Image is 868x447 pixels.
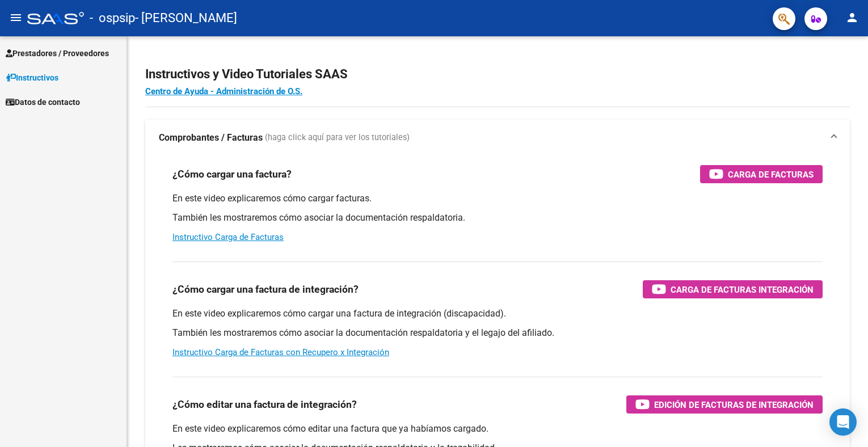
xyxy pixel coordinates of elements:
[6,71,58,84] span: Instructivos
[265,132,410,144] span: (haga click aquí para ver los tutoriales)
[728,167,814,182] span: Carga de Facturas
[626,395,823,414] button: Edición de Facturas de integración
[9,11,23,24] mat-icon: menu
[145,120,850,156] mat-expansion-panel-header: Comprobantes / Facturas (haga click aquí para ver los tutoriales)
[654,398,814,412] span: Edición de Facturas de integración
[700,165,823,183] button: Carga de Facturas
[172,192,823,205] p: En este video explicaremos cómo cargar facturas.
[145,64,850,85] h2: Instructivos y Video Tutoriales SAAS
[671,282,814,297] span: Carga de Facturas Integración
[90,6,135,31] span: - ospsip
[6,47,109,60] span: Prestadores / Proveedores
[643,280,823,298] button: Carga de Facturas Integración
[6,96,80,108] span: Datos de contacto
[845,11,859,24] mat-icon: person
[172,212,823,224] p: También les mostraremos cómo asociar la documentación respaldatoria.
[159,132,263,144] strong: Comprobantes / Facturas
[829,408,857,436] div: Open Intercom Messenger
[145,86,302,96] a: Centro de Ayuda - Administración de O.S.
[172,166,292,182] h3: ¿Cómo cargar una factura?
[172,307,823,320] p: En este video explicaremos cómo cargar una factura de integración (discapacidad).
[172,327,823,339] p: También les mostraremos cómo asociar la documentación respaldatoria y el legajo del afiliado.
[172,281,359,297] h3: ¿Cómo cargar una factura de integración?
[172,397,357,412] h3: ¿Cómo editar una factura de integración?
[172,347,389,357] a: Instructivo Carga de Facturas con Recupero x Integración
[172,423,823,435] p: En este video explicaremos cómo editar una factura que ya habíamos cargado.
[135,6,237,31] span: - [PERSON_NAME]
[172,232,284,242] a: Instructivo Carga de Facturas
